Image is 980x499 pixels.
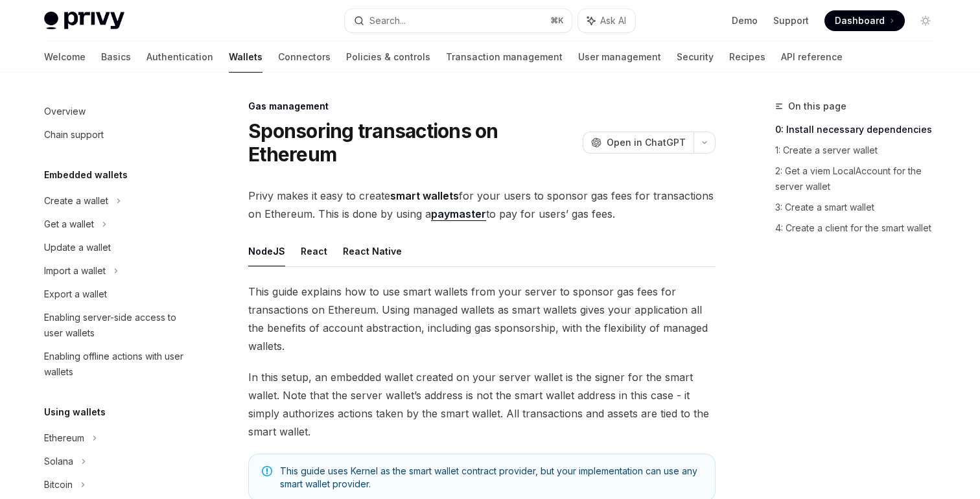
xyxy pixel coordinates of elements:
button: React Native [343,236,402,266]
a: paymaster [431,207,486,221]
a: 0: Install necessary dependencies [775,119,946,140]
a: Support [773,14,809,27]
a: Overview [34,100,200,123]
svg: Note [262,466,272,476]
div: Export a wallet [44,286,107,302]
span: In this setup, an embedded wallet created on your server wallet is the signer for the smart walle... [248,368,716,441]
span: Open in ChatGPT [607,136,686,149]
span: ⌘ K [550,16,564,26]
a: Welcome [44,41,86,73]
div: Solana [44,454,73,469]
a: Chain support [34,123,200,146]
strong: smart wallets [390,189,459,202]
a: Transaction management [446,41,563,73]
a: Enabling offline actions with user wallets [34,345,200,384]
a: Dashboard [824,10,905,31]
div: Ethereum [44,430,84,446]
a: Demo [732,14,758,27]
a: Export a wallet [34,283,200,306]
h1: Sponsoring transactions on Ethereum [248,119,577,166]
a: 4: Create a client for the smart wallet [775,218,946,238]
a: Security [677,41,714,73]
a: Basics [101,41,131,73]
a: Enabling server-side access to user wallets [34,306,200,345]
a: API reference [781,41,843,73]
div: Bitcoin [44,477,73,493]
a: Wallets [229,41,262,73]
a: User management [578,41,661,73]
button: Ask AI [578,9,635,32]
span: This guide explains how to use smart wallets from your server to sponsor gas fees for transaction... [248,283,716,355]
div: Import a wallet [44,263,106,279]
div: Gas management [248,100,716,113]
div: Enabling server-side access to user wallets [44,310,192,341]
div: Overview [44,104,86,119]
div: Search... [369,13,406,29]
span: On this page [788,99,846,114]
div: Update a wallet [44,240,111,255]
span: This guide uses Kernel as the smart wallet contract provider, but your implementation can use any... [280,465,702,491]
div: Chain support [44,127,104,143]
span: Dashboard [835,14,885,27]
div: Get a wallet [44,216,94,232]
a: Recipes [729,41,765,73]
button: NodeJS [248,236,285,266]
div: Enabling offline actions with user wallets [44,349,192,380]
div: Create a wallet [44,193,108,209]
img: light logo [44,12,124,30]
span: Ask AI [600,14,626,27]
a: Policies & controls [346,41,430,73]
a: Update a wallet [34,236,200,259]
h5: Using wallets [44,404,106,420]
a: Authentication [146,41,213,73]
a: Connectors [278,41,331,73]
button: React [301,236,327,266]
button: Search...⌘K [345,9,572,32]
a: 2: Get a viem LocalAccount for the server wallet [775,161,946,197]
a: 1: Create a server wallet [775,140,946,161]
a: 3: Create a smart wallet [775,197,946,218]
h5: Embedded wallets [44,167,128,183]
button: Toggle dark mode [915,10,936,31]
button: Open in ChatGPT [583,132,694,154]
span: Privy makes it easy to create for your users to sponsor gas fees for transactions on Ethereum. Th... [248,187,716,223]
